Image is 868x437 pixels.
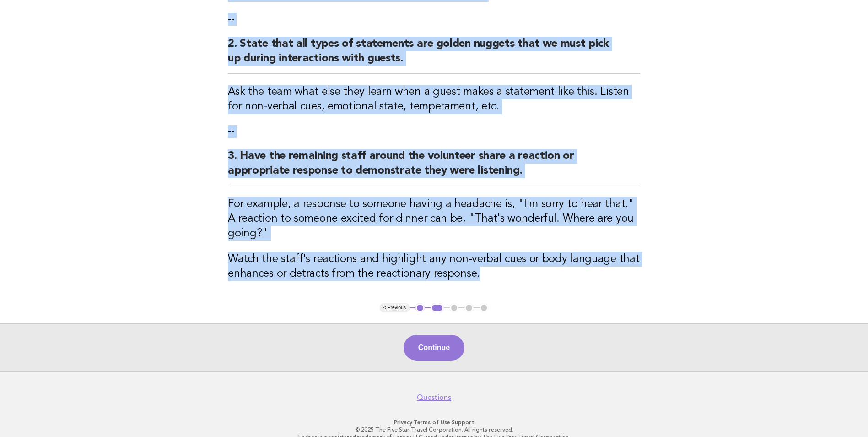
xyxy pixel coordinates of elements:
h3: For example, a response to someone having a headache is, "I'm sorry to hear that." A reaction to ... [228,197,640,241]
p: -- [228,13,640,26]
button: < Previous [380,303,410,312]
a: Privacy [394,419,412,426]
a: Questions [417,393,451,402]
h3: Watch the staff's reactions and highlight any non-verbal cues or body language that enhances or d... [228,252,640,281]
button: 2 [431,303,444,312]
h2: 2. State that all types of statements are golden nuggets that we must pick up during interactions... [228,37,640,74]
button: Continue [404,335,464,361]
p: -- [228,125,640,138]
a: Support [452,419,474,426]
h3: Ask the team what else they learn when a guest makes a statement like this. Listen for non-verbal... [228,85,640,114]
a: Terms of Use [414,419,450,426]
button: 1 [415,303,425,312]
h2: 3. Have the remaining staff around the volunteer share a reaction or appropriate response to demo... [228,149,640,186]
p: · · [154,419,714,426]
p: © 2025 The Five Star Travel Corporation. All rights reserved. [154,426,714,433]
